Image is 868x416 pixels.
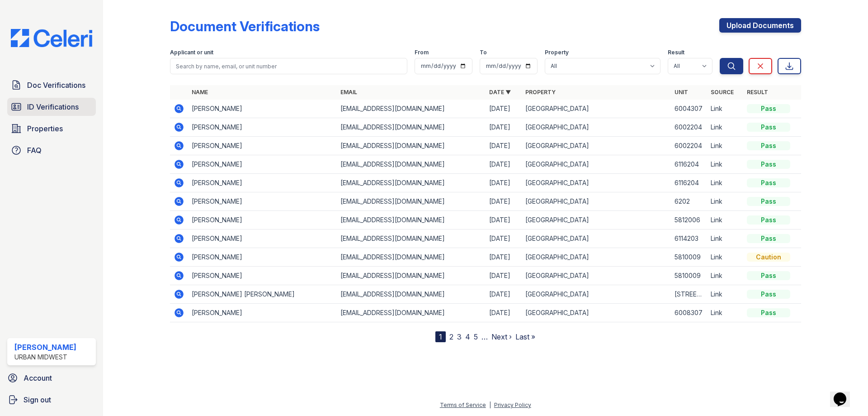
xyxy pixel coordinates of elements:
td: [DATE] [486,230,522,248]
td: Link [707,174,743,192]
label: From [415,49,429,56]
td: Link [707,285,743,304]
a: ID Verifications [7,98,96,116]
td: [PERSON_NAME] [188,248,337,267]
td: [GEOGRAPHIC_DATA] [522,230,670,248]
td: [PERSON_NAME] [188,118,337,137]
td: Link [707,155,743,174]
td: [GEOGRAPHIC_DATA] [522,248,670,267]
td: 6008307 [671,304,707,322]
td: [GEOGRAPHIC_DATA] [522,192,670,211]
a: Date ▼ [489,89,511,96]
td: Link [707,192,743,211]
label: Result [668,49,684,56]
div: Caution [747,253,790,262]
a: Sign out [4,391,99,409]
a: Account [4,369,99,387]
td: 5812006 [671,211,707,230]
div: Pass [747,290,790,299]
td: [PERSON_NAME] [188,192,337,211]
td: 5810009 [671,248,707,267]
a: 5 [474,332,478,341]
div: 1 [435,331,446,342]
td: Link [707,100,743,118]
div: Pass [747,178,790,187]
td: [PERSON_NAME] [188,174,337,192]
a: Upload Documents [719,18,801,33]
td: [GEOGRAPHIC_DATA] [522,174,670,192]
iframe: chat widget [830,380,859,407]
div: Pass [747,271,790,280]
td: 5810009 [671,267,707,285]
td: [GEOGRAPHIC_DATA] [522,267,670,285]
td: [PERSON_NAME] [188,155,337,174]
td: 6002204 [671,137,707,155]
a: 4 [465,332,470,341]
div: Pass [747,104,790,113]
div: Pass [747,123,790,132]
span: ID Verifications [27,101,79,112]
td: [DATE] [486,211,522,230]
td: [DATE] [486,285,522,304]
span: Doc Verifications [27,80,85,91]
td: [EMAIL_ADDRESS][DOMAIN_NAME] [337,155,486,174]
td: [GEOGRAPHIC_DATA] [522,137,670,155]
td: [PERSON_NAME] [188,211,337,230]
a: Property [525,89,556,96]
td: [GEOGRAPHIC_DATA] [522,211,670,230]
img: CE_Logo_Blue-a8612792a0a2168367f1c8372b55b34899dd931a85d93a1a3d3e32e68fde9ad4.png [4,29,99,47]
td: Link [707,304,743,322]
td: [EMAIL_ADDRESS][DOMAIN_NAME] [337,100,486,118]
td: [PERSON_NAME] [188,100,337,118]
td: [PERSON_NAME] [188,230,337,248]
td: Link [707,248,743,267]
td: [EMAIL_ADDRESS][DOMAIN_NAME] [337,248,486,267]
td: [EMAIL_ADDRESS][DOMAIN_NAME] [337,137,486,155]
div: Urban Midwest [14,353,76,362]
label: To [480,49,487,56]
td: [PERSON_NAME] [PERSON_NAME] [188,285,337,304]
td: Link [707,118,743,137]
td: [EMAIL_ADDRESS][DOMAIN_NAME] [337,285,486,304]
td: [DATE] [486,248,522,267]
td: [DATE] [486,100,522,118]
a: Privacy Policy [494,402,531,408]
td: [EMAIL_ADDRESS][DOMAIN_NAME] [337,118,486,137]
td: [EMAIL_ADDRESS][DOMAIN_NAME] [337,174,486,192]
a: Source [711,89,734,96]
td: [EMAIL_ADDRESS][DOMAIN_NAME] [337,211,486,230]
td: 6114203 [671,230,707,248]
td: 6202 [671,192,707,211]
a: Result [747,89,768,96]
td: [EMAIL_ADDRESS][DOMAIN_NAME] [337,304,486,322]
div: Pass [747,215,790,225]
a: Doc Verifications [7,76,96,94]
td: [PERSON_NAME] [188,137,337,155]
input: Search by name, email, or unit number [170,58,407,74]
td: [STREET_ADDRESS] [671,285,707,304]
td: [EMAIL_ADDRESS][DOMAIN_NAME] [337,230,486,248]
td: [EMAIL_ADDRESS][DOMAIN_NAME] [337,267,486,285]
a: Next › [491,332,512,341]
span: Account [24,373,52,383]
a: Last » [515,332,535,341]
td: [GEOGRAPHIC_DATA] [522,118,670,137]
div: Pass [747,141,790,150]
span: Sign out [24,394,51,405]
td: [PERSON_NAME] [188,267,337,285]
td: [DATE] [486,267,522,285]
div: Pass [747,308,790,317]
td: 6116204 [671,174,707,192]
a: Name [192,89,208,96]
td: [DATE] [486,137,522,155]
div: Pass [747,160,790,169]
td: 6116204 [671,155,707,174]
span: Properties [27,123,63,134]
div: [PERSON_NAME] [14,342,76,353]
td: Link [707,267,743,285]
td: [EMAIL_ADDRESS][DOMAIN_NAME] [337,192,486,211]
a: Properties [7,120,96,138]
a: Email [340,89,357,96]
div: Pass [747,197,790,206]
